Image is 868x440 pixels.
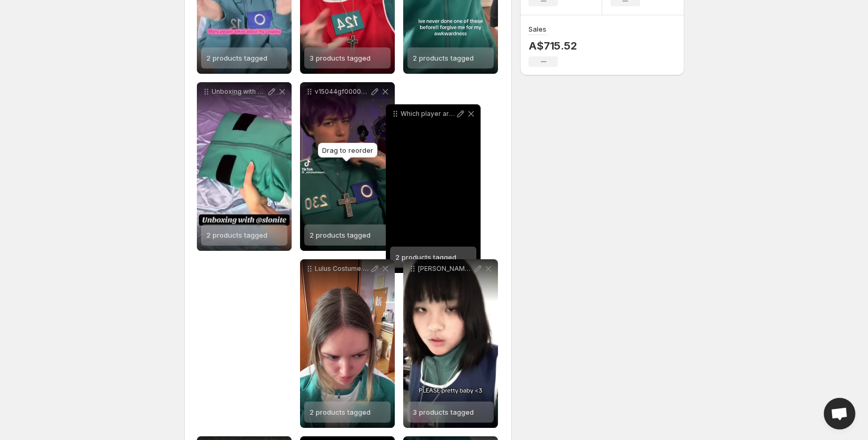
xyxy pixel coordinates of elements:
[386,104,481,273] div: Which player are you gonna be Or you could be ANYONE you want with our custom numbered patches Li...
[212,87,266,96] p: Unboxing with Slonite SquidGameCostume SquidGame Cosplay TikTokMadeMeBuyIt TracksuitFit
[413,408,474,416] span: 3 products tagged
[310,231,371,239] span: 2 products tagged
[315,265,370,273] p: Lulus Costume Store Thank U squidgame netflix456squidgamenetflix game001222fypcosplay
[300,259,395,428] div: Lulus Costume Store Thank U squidgame netflix456squidgamenetflix game001222fypcosplay2 products t...
[395,253,456,261] span: 2 products tagged
[315,87,370,96] p: v15044gf0000d1fk4sfog65pmp1k60sg
[528,40,576,52] p: A$715.52
[401,110,455,118] p: Which player are you gonna be Or you could be ANYONE you want with our custom numbered patches Li...
[206,231,267,239] span: 2 products tagged
[824,398,855,429] a: Open chat
[528,24,546,34] h3: Sales
[300,82,395,251] div: v15044gf0000d1fk4sfog65pmp1k60sg2 products tagged
[310,54,371,62] span: 3 products tagged
[418,265,473,273] p: [PERSON_NAME] I wish I had a Young-mi gf
[310,408,371,416] span: 2 products tagged
[206,54,267,62] span: 2 products tagged
[197,82,292,251] div: Unboxing with Slonite SquidGameCostume SquidGame Cosplay TikTokMadeMeBuyIt TracksuitFit2 products...
[413,54,474,62] span: 2 products tagged
[403,259,498,428] div: [PERSON_NAME] I wish I had a Young-mi gf3 products tagged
